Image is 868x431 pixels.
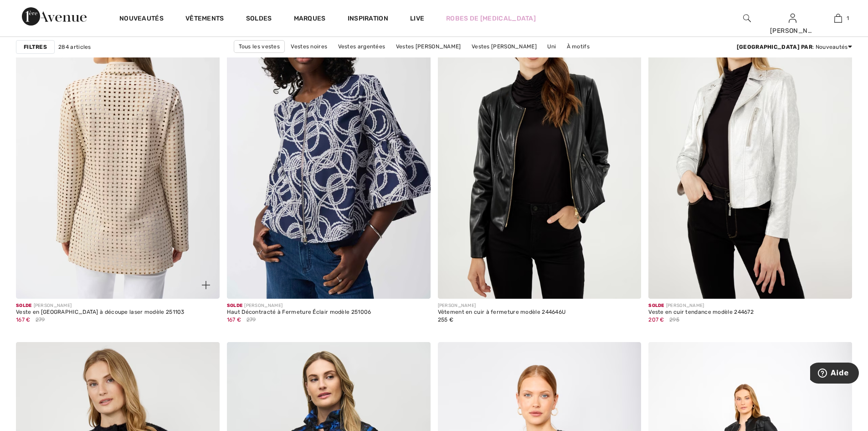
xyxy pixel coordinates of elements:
a: Vestes argentées [334,41,390,52]
a: Vestes [PERSON_NAME] [391,41,466,52]
a: Soldes [246,15,272,24]
span: 1 [847,14,849,22]
div: [PERSON_NAME] [227,302,371,309]
img: recherche [743,13,751,24]
span: Inspiration [348,15,388,24]
a: Tous les vestes [234,40,285,53]
span: 284 articles [58,43,91,51]
div: [PERSON_NAME] [16,302,185,309]
a: Vestes noires [286,41,332,52]
div: Veste en [GEOGRAPHIC_DATA] à découpe laser modèle 251103 [16,309,185,316]
img: 1ère Avenue [22,7,87,26]
span: 255 € [438,317,454,323]
strong: Filtres [24,43,47,51]
span: 295 [669,316,679,324]
a: À motifs [562,41,594,52]
a: Vêtements [185,15,224,24]
a: Se connecter [789,14,796,22]
iframe: Ouvre un widget dans lequel vous pouvez trouver plus d’informations [810,363,859,385]
span: 167 € [227,317,241,323]
img: plus_v2.svg [202,281,210,289]
a: Nouveautés [119,15,164,24]
div: : Nouveautés [737,43,852,51]
span: Solde [648,303,664,308]
img: Mes infos [789,13,796,24]
a: Live [410,14,424,23]
div: [PERSON_NAME] [438,302,566,309]
span: Solde [16,303,32,308]
a: Marques [294,15,326,24]
span: 279 [36,316,45,324]
div: [PERSON_NAME] [648,302,754,309]
strong: [GEOGRAPHIC_DATA] par [737,44,812,50]
a: Robes de [MEDICAL_DATA] [446,14,536,23]
div: Vêtement en cuir à fermeture modèle 244646U [438,309,566,316]
a: Vestes [PERSON_NAME] [467,41,541,52]
span: 167 € [16,317,31,323]
span: 279 [247,316,256,324]
div: Haut Décontracté à Fermeture Éclair modèle 251006 [227,309,371,316]
a: Uni [543,41,560,52]
span: Solde [227,303,243,308]
div: [PERSON_NAME] [770,26,815,36]
span: 207 € [648,317,664,323]
img: Mon panier [834,13,842,24]
div: Veste en cuir tendance modèle 244672 [648,309,754,316]
a: 1 [816,13,860,24]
